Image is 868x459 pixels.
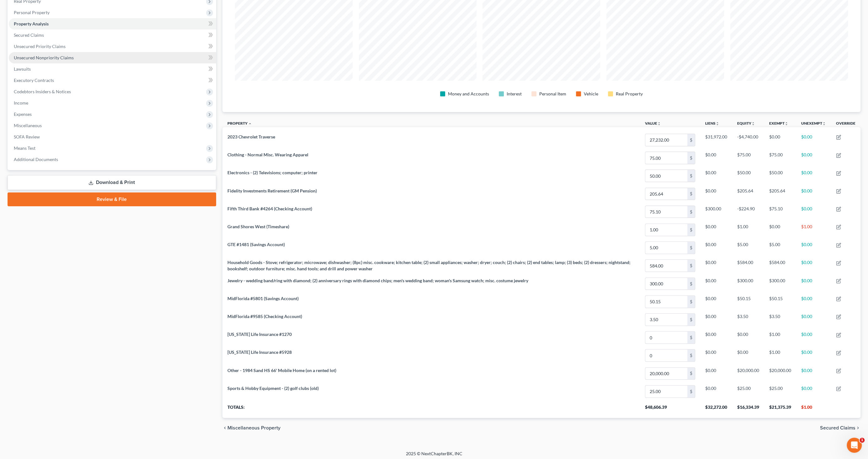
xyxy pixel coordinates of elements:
[732,382,764,400] td: $25.00
[645,368,687,380] input: 0.00
[657,122,661,126] i: unfold_more
[248,122,252,126] i: expand_less
[796,293,831,310] td: $0.00
[14,134,40,139] span: SOFA Review
[645,349,687,361] input: 0.00
[700,293,732,310] td: $0.00
[645,278,687,290] input: 0.00
[764,167,796,185] td: $50.00
[9,18,216,30] a: Property Analysis
[700,275,732,293] td: $0.00
[764,257,796,275] td: $584.00
[700,185,732,203] td: $0.00
[227,188,317,193] span: Fidelity Investments Retirement (GM Pension)
[227,425,280,430] span: Miscellaneous Property
[700,310,732,328] td: $0.00
[14,111,32,117] span: Expenses
[687,224,695,236] div: $
[764,293,796,310] td: $50.15
[645,152,687,164] input: 0.00
[8,192,216,206] a: Review & File
[732,293,764,310] td: $50.15
[227,224,289,229] span: Grand Shores West (Timeshare)
[860,438,865,443] span: 1
[700,221,732,239] td: $0.00
[796,149,831,167] td: $0.00
[687,206,695,218] div: $
[222,400,640,418] th: Totals:
[227,278,528,283] span: Jewelry - wedding band/ring with diamond; (2) anniversary rings with diamond chips; men's wedding...
[716,122,719,126] i: unfold_more
[8,175,216,190] a: Download & Print
[227,152,308,157] span: Clothing - Normal Misc. Wearing Apparel
[506,91,521,97] div: Interest
[687,134,695,146] div: $
[700,167,732,185] td: $0.00
[796,239,831,256] td: $0.00
[700,149,732,167] td: $0.00
[14,157,58,162] span: Additional Documents
[227,386,319,391] span: Sports & Hobby Equipment - (2) golf clubs (old)
[764,239,796,256] td: $5.00
[14,32,44,38] span: Secured Claims
[645,296,687,308] input: 0.00
[700,382,732,400] td: $0.00
[737,121,755,126] a: Equityunfold_more
[9,41,216,52] a: Unsecured Priority Claims
[820,425,855,430] span: Secured Claims
[687,296,695,308] div: $
[9,52,216,63] a: Unsecured Nonpriority Claims
[687,188,695,200] div: $
[764,364,796,382] td: $20,000.00
[227,170,317,175] span: Electronics - (2) Televisions; computer; printer
[700,257,732,275] td: $0.00
[732,185,764,203] td: $205.64
[227,349,292,355] span: [US_STATE] Life Insurance #5928
[796,257,831,275] td: $0.00
[227,296,299,301] span: MidFlorida #5801 (Savings Account)
[645,224,687,236] input: 0.00
[14,123,42,128] span: Miscellaneous
[785,122,788,126] i: unfold_more
[14,44,66,49] span: Unsecured Priority Claims
[796,364,831,382] td: $0.00
[539,91,566,97] div: Personal Item
[14,78,54,83] span: Executory Contracts
[732,400,764,418] th: $16,334.39
[796,167,831,185] td: $0.00
[700,239,732,256] td: $0.00
[700,203,732,221] td: $300.00
[796,310,831,328] td: $0.00
[9,131,216,143] a: SOFA Review
[796,329,831,347] td: $0.00
[14,21,49,26] span: Property Analysis
[583,91,598,97] div: Vehicle
[687,314,695,326] div: $
[820,425,860,430] button: Secured Claims chevron_right
[687,242,695,254] div: $
[796,221,831,239] td: $1.00
[687,368,695,380] div: $
[448,91,489,97] div: Money and Accounts
[222,425,280,430] button: chevron_left Miscellaneous Property
[227,368,336,373] span: Other - 1984 Sand HS 66' Mobile Home (on a rented lot)
[732,131,764,149] td: -$4,740.00
[645,386,687,397] input: 0.00
[764,400,796,418] th: $21,375.39
[645,188,687,200] input: 0.00
[227,134,275,139] span: 2023 Chevrolet Traverse
[822,122,826,126] i: unfold_more
[764,221,796,239] td: $0.00
[687,386,695,397] div: $
[645,134,687,146] input: 0.00
[687,152,695,164] div: $
[764,310,796,328] td: $3.50
[14,66,31,72] span: Lawsuits
[801,121,826,126] a: Unexemptunfold_more
[732,203,764,221] td: -$224.90
[751,122,755,126] i: unfold_more
[732,364,764,382] td: $20,000.00
[732,257,764,275] td: $584.00
[645,314,687,326] input: 0.00
[764,131,796,149] td: $0.00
